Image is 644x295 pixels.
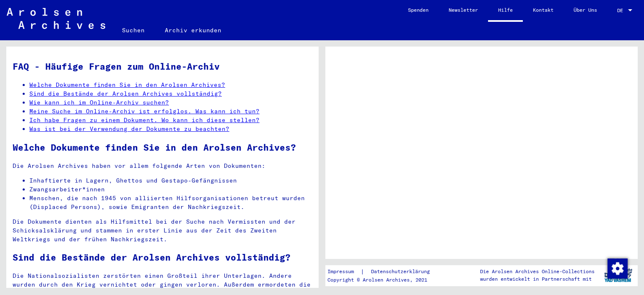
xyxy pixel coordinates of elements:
[29,194,312,211] li: Menschen, die nach 1945 von alliierten Hilfsorganisationen betreut wurden (Displaced Persons), so...
[617,7,623,13] mat-select-trigger: DE
[602,265,634,286] img: yv_logo.png
[327,267,440,276] div: |
[13,251,312,264] h2: Sind die Bestände der Arolsen Archives vollständig?
[13,141,312,154] h2: Welche Dokumente finden Sie in den Arolsen Archives?
[480,275,595,283] p: wurden entwickelt in Partnerschaft mit
[29,176,312,185] li: Inhaftierte in Lagern, Ghettos und Gestapo-Gefängnissen
[29,81,225,89] a: Welche Dokumente finden Sie in den Arolsen Archives?
[7,8,105,29] img: Arolsen_neg.svg
[13,60,312,73] h1: FAQ - Häufige Fragen zum Online-Archiv
[155,20,231,40] a: Archiv erkunden
[29,107,260,115] a: Meine Suche im Online-Archiv ist erfolglos. Was kann ich tun?
[112,20,155,40] a: Suchen
[13,217,312,244] p: Die Dokumente dienten als Hilfsmittel bei der Suche nach Vermissten und der Schicksalsklärung und...
[607,258,627,278] div: Zustimmung ändern
[13,162,312,170] p: Die Arolsen Archives haben vor allem folgende Arten von Dokumenten:
[29,99,169,106] a: Wie kann ich im Online-Archiv suchen?
[29,116,260,124] a: Ich habe Fragen zu einem Dokument. Wo kann ich diese stellen?
[327,276,440,284] p: Copyright © Arolsen Archives, 2021
[480,268,595,275] p: Die Arolsen Archives Online-Collections
[364,267,440,276] a: Datenschutzerklärung
[29,125,229,133] a: Was ist bei der Verwendung der Dokumente zu beachten?
[29,185,312,194] li: Zwangsarbeiter*innen
[29,90,222,97] a: Sind die Bestände der Arolsen Archives vollständig?
[608,258,628,279] img: Zustimmung ändern
[327,267,361,276] a: Impressum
